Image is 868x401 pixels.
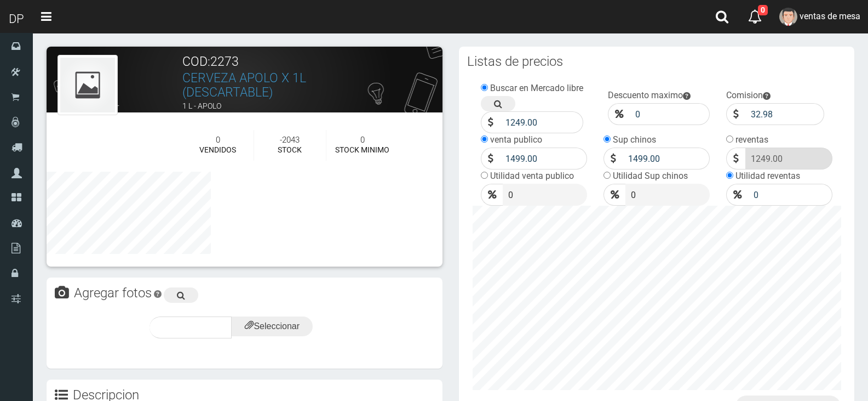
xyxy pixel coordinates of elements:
[467,55,563,68] h3: Listas de precios
[490,134,542,145] label: venta publico
[245,321,300,331] span: Seleccionar
[800,11,860,21] span: ventas de mesa
[490,171,574,181] label: Utilidad venta publico
[182,115,213,124] font: BEBIDAS
[74,286,152,300] h3: Agregar fotos
[182,101,221,110] font: 1 L - APOLO
[726,90,763,100] label: Comision
[503,184,587,206] input: Precio Venta...
[623,148,710,170] input: Precio Sup chinos
[60,58,115,112] img: foto_fondo.png
[216,135,220,145] font: 0
[625,184,710,206] input: Precio Sup chinos
[608,90,683,100] label: Descuento maximo
[500,111,584,133] input: Precio Costo...
[758,5,768,15] span: 0
[500,148,587,170] input: Precio Venta...
[490,83,583,93] label: Buscar en Mercado libre
[182,71,306,99] a: CERVEZA APOLO X 1L (DESCARTABLE)
[278,145,302,154] font: STOCK
[779,8,797,26] img: User Image
[360,135,365,145] font: 0
[613,171,688,181] label: Utilidad Sup chinos
[630,103,709,125] input: Descuento Maximo
[745,148,832,170] input: Precio Sup chinos
[735,134,768,145] label: reventas
[199,145,236,154] font: VENDIDOS
[182,54,239,69] font: COD:2273
[280,135,300,145] font: -2043
[735,171,800,181] label: Utilidad reventas
[748,184,832,206] input: Precio Sup chinos
[745,103,824,125] input: Comicion
[335,145,389,154] font: STOCK MINIMO
[613,134,656,145] label: Sup chinos
[164,287,198,303] a: Buscar imagen en google
[481,96,515,111] a: Buscar precio en google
